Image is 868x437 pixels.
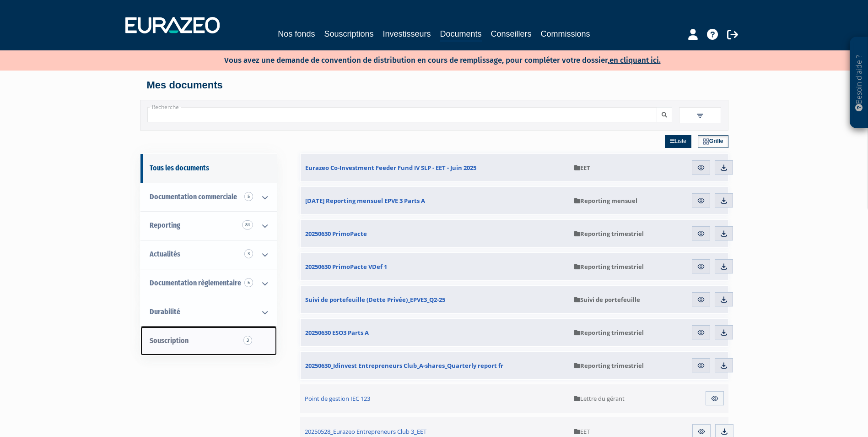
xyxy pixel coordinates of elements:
[305,262,387,271] span: 20250630 PrimoPacte VDef 1
[574,229,644,238] span: Reporting trimestriel
[574,197,637,205] span: Reporting mensuel
[244,192,253,201] span: 5
[703,138,709,145] img: grid.svg
[574,295,640,304] span: Suivi de portefeuille
[720,229,728,238] img: download.svg
[720,295,728,304] img: download.svg
[665,135,691,148] a: Liste
[696,112,704,120] img: filter.svg
[383,27,431,40] a: Investisseurs
[243,336,252,345] span: 3
[305,229,367,238] span: 20250630 PrimoPacte
[305,164,476,172] span: Eurazeo Co-Investment Feeder Fund IV SLP - EET - Juin 2025
[305,328,369,337] span: 20250630 ESO3 Parts A
[305,295,445,304] span: Suivi de portefeuille (Dette Privée)_EPVE3_Q2-25
[574,394,625,403] span: Lettre du gérant
[301,352,570,379] a: 20250630_Idinvest Entrepreneurs Club_A-shares_Quarterly report fr
[697,197,705,205] img: eye.svg
[720,197,728,205] img: download.svg
[301,286,570,313] a: Suivi de portefeuille (Dette Privée)_EPVE3_Q2-25
[698,135,728,148] a: Grille
[244,249,253,258] span: 3
[711,394,719,403] img: eye.svg
[697,427,706,436] img: eye.svg
[305,427,426,436] span: 20250528_Eurazeo Entrepreneurs Club 3_EET
[697,164,705,172] img: eye.svg
[140,298,277,327] a: Durabilité
[574,262,644,271] span: Reporting trimestriel
[720,262,728,271] img: download.svg
[242,220,253,229] span: 84
[140,327,277,355] a: Souscription3
[574,361,644,370] span: Reporting trimestriel
[150,336,189,345] span: Souscription
[125,17,220,33] img: 1732889491-logotype_eurazeo_blanc_rvb.png
[147,107,657,122] input: Recherche
[301,220,570,247] a: 20250630 PrimoPacte
[150,279,241,287] span: Documentation règlementaire
[244,278,253,287] span: 5
[301,187,570,214] a: [DATE] Reporting mensuel EPVE 3 Parts A
[440,27,482,42] a: Documents
[854,42,864,124] p: Besoin d'aide ?
[697,262,705,271] img: eye.svg
[150,221,180,229] span: Reporting
[720,427,728,436] img: download.svg
[574,427,590,436] span: EET
[150,192,237,201] span: Documentation commerciale
[491,27,532,40] a: Conseillers
[140,269,277,298] a: Documentation règlementaire 5
[140,240,277,269] a: Actualités 3
[541,27,590,40] a: Commissions
[609,55,661,65] a: en cliquant ici.
[305,361,503,370] span: 20250630_Idinvest Entrepreneurs Club_A-shares_Quarterly report fr
[301,253,570,280] a: 20250630 PrimoPacte VDef 1
[574,328,644,337] span: Reporting trimestriel
[697,229,705,238] img: eye.svg
[140,183,277,212] a: Documentation commerciale 5
[301,154,570,181] a: Eurazeo Co-Investment Feeder Fund IV SLP - EET - Juin 2025
[150,307,180,316] span: Durabilité
[720,361,728,370] img: download.svg
[150,250,180,258] span: Actualités
[305,197,425,205] span: [DATE] Reporting mensuel EPVE 3 Parts A
[140,154,277,183] a: Tous les documents
[305,394,370,403] span: Point de gestion IEC 123
[697,361,705,370] img: eye.svg
[147,80,722,91] h4: Mes documents
[574,164,590,172] span: EET
[300,384,570,413] a: Point de gestion IEC 123
[720,164,728,172] img: download.svg
[198,53,661,66] p: Vous avez une demande de convention de distribution en cours de remplissage, pour compléter votre...
[697,295,705,304] img: eye.svg
[720,328,728,337] img: download.svg
[324,27,373,40] a: Souscriptions
[278,27,315,40] a: Nos fonds
[301,319,570,346] a: 20250630 ESO3 Parts A
[140,211,277,240] a: Reporting 84
[697,328,705,337] img: eye.svg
